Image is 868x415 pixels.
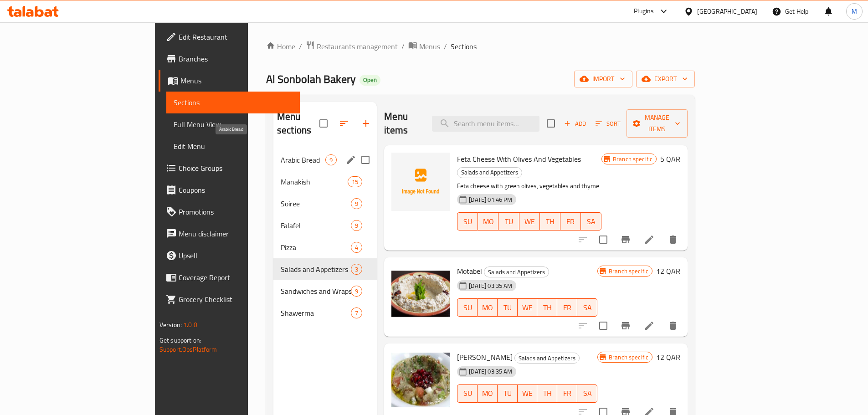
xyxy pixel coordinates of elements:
[593,117,623,131] button: Sort
[478,298,498,317] button: MO
[615,229,637,251] button: Branch-specific-item
[351,265,362,274] span: 3
[401,41,405,52] li: /
[662,315,684,337] button: delete
[596,118,621,129] span: Sort
[560,212,581,231] button: FR
[166,113,300,135] a: Full Menu View
[179,163,293,174] span: Choice Groups
[481,387,494,400] span: MO
[273,215,377,236] div: Falafel9
[391,153,450,211] img: Feta Cheese With Olives And Vegetables
[498,212,519,231] button: TU
[351,287,362,296] span: 9
[391,351,450,409] img: Baba Ghnooj
[351,242,362,253] div: items
[461,387,474,400] span: SU
[273,236,377,258] div: Pizza4
[317,41,398,52] span: Restaurants management
[540,212,560,231] button: TH
[581,387,594,400] span: SA
[306,41,398,52] a: Restaurants management
[351,286,362,297] div: items
[515,353,579,364] span: Salads and Appetizers
[581,73,625,85] span: import
[521,301,534,314] span: WE
[457,212,478,231] button: SU
[577,298,597,317] button: SA
[351,198,362,209] div: items
[179,206,293,217] span: Promotions
[478,384,498,403] button: MO
[159,343,217,355] a: Support.OpsPlatform
[544,215,557,228] span: TH
[644,320,655,331] a: Edit menu item
[557,298,577,317] button: FR
[643,73,688,85] span: export
[351,264,362,275] div: items
[615,315,637,337] button: Branch-specific-item
[634,112,680,135] span: Manage items
[656,351,680,364] h6: 12 QAR
[457,167,522,178] span: Salads and Appetizers
[281,286,351,297] span: Sandwiches and Wraps
[585,215,598,228] span: SA
[634,6,654,17] div: Plugins
[166,92,300,113] a: Sections
[174,119,293,130] span: Full Menu View
[351,243,362,252] span: 4
[179,272,293,283] span: Coverage Report
[183,319,197,331] span: 1.0.0
[481,301,494,314] span: MO
[498,298,518,317] button: TU
[351,309,362,318] span: 7
[281,198,351,209] span: Soiree
[273,280,377,302] div: Sandwiches and Wraps9
[461,301,474,314] span: SU
[518,384,538,403] button: WE
[561,387,574,400] span: FR
[451,41,477,52] span: Sections
[281,264,351,275] span: Salads and Appetizers
[179,228,293,239] span: Menu disclaimer
[266,41,695,52] nav: breadcrumb
[457,152,581,166] span: Feta Cheese With Olives And Vegetables
[521,387,534,400] span: WE
[325,154,337,165] div: items
[502,215,515,228] span: TU
[636,71,695,87] button: export
[281,242,351,253] span: Pizza
[594,316,613,335] span: Select to update
[590,117,627,131] span: Sort items
[333,113,355,134] span: Sort sections
[159,288,300,310] a: Grocery Checklist
[557,384,577,403] button: FR
[273,193,377,215] div: Soiree9
[281,220,351,231] span: Falafel
[351,220,362,231] div: items
[541,301,554,314] span: TH
[484,267,549,277] span: Salads and Appetizers
[537,298,557,317] button: TH
[344,153,358,167] button: edit
[266,69,356,89] span: Al Sonbolah Bakery
[465,282,516,290] span: [DATE] 03:35 AM
[179,31,293,42] span: Edit Restaurant
[656,265,680,277] h6: 12 QAR
[561,301,574,314] span: FR
[501,387,514,400] span: TU
[159,26,300,48] a: Edit Restaurant
[273,171,377,193] div: Manakish15
[273,302,377,324] div: Shawerma7
[174,97,293,108] span: Sections
[560,117,590,131] span: Add item
[660,153,680,165] h6: 5 QAR
[351,200,362,208] span: 9
[351,307,362,318] div: items
[560,117,590,131] button: Add
[577,384,597,403] button: SA
[498,384,518,403] button: TU
[541,387,554,400] span: TH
